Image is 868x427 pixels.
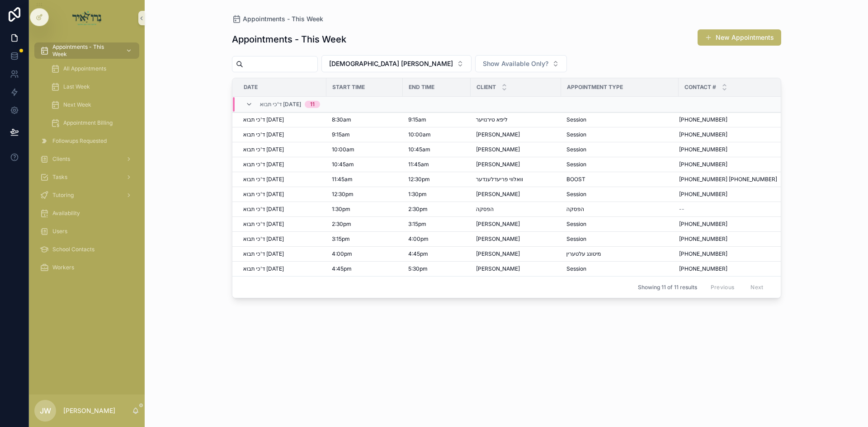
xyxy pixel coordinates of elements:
[408,265,465,272] a: 5:30pm
[63,83,90,90] span: Last Week
[52,137,107,145] span: Followups Requested
[243,131,321,138] a: ד'כי תבוא [DATE]
[566,206,673,213] a: הפסקה
[243,235,321,243] a: ד'כי תבוא [DATE]
[332,116,351,123] span: 8:30am
[476,116,508,123] span: ליפא טירנויער
[679,116,727,123] span: [PHONE_NUMBER]
[476,131,520,138] span: [PERSON_NAME]
[45,115,139,131] a: Appointment Billing
[679,235,727,243] span: [PHONE_NUMBER]
[566,265,673,272] a: Session
[29,36,145,287] div: scrollable content
[679,146,778,153] a: [PHONE_NUMBER]
[476,131,556,138] a: [PERSON_NAME]
[243,191,321,198] a: ד'כי תבוא [DATE]
[408,206,428,213] span: 2:30pm
[34,241,139,258] a: School Contacts
[679,206,684,213] span: --
[566,131,586,138] span: Session
[566,161,673,168] a: Session
[408,176,430,183] span: 12:30pm
[679,221,727,228] span: [PHONE_NUMBER]
[679,250,778,258] a: [PHONE_NUMBER]
[408,221,426,228] span: 3:15pm
[679,235,778,243] a: [PHONE_NUMBER]
[52,192,74,199] span: Tutoring
[408,250,428,258] span: 4:45pm
[476,250,556,258] a: [PERSON_NAME]
[332,131,350,138] span: 9:15am
[476,250,520,258] span: [PERSON_NAME]
[476,146,556,153] a: [PERSON_NAME]
[243,191,284,198] span: ד'כי תבוא [DATE]
[63,119,113,127] span: Appointment Billing
[34,133,139,149] a: Followups Requested
[408,176,465,183] a: 12:30pm
[679,176,777,183] span: [PHONE_NUMBER] [PHONE_NUMBER]
[566,191,586,198] span: Session
[332,176,353,183] span: 11:45am
[679,176,778,183] a: [PHONE_NUMBER] [PHONE_NUMBER]
[34,187,139,203] a: Tutoring
[332,235,397,243] a: 3:15pm
[566,265,586,272] span: Session
[566,235,586,243] span: Session
[34,42,139,59] a: Appointments - This Week
[566,176,585,183] span: BOOST
[408,235,465,243] a: 4:00pm
[679,161,727,168] span: [PHONE_NUMBER]
[332,265,397,272] a: 4:45pm
[332,176,397,183] a: 11:45am
[408,161,429,168] span: 11:45am
[408,250,465,258] a: 4:45pm
[310,101,315,108] div: 11
[52,228,67,235] span: Users
[483,59,548,68] span: Show Available Only?
[566,116,586,123] span: Session
[566,235,673,243] a: Session
[566,131,673,138] a: Session
[566,221,586,228] span: Session
[408,116,426,123] span: 9:15am
[332,191,397,198] a: 12:30pm
[475,55,567,72] button: Select Button
[698,29,781,46] a: New Appointments
[243,14,323,23] span: Appointments - This Week
[332,84,365,91] span: Start Time
[679,161,778,168] a: [PHONE_NUMBER]
[476,206,556,213] a: הפסקה
[679,250,727,258] span: [PHONE_NUMBER]
[408,161,465,168] a: 11:45am
[476,161,556,168] a: [PERSON_NAME]
[476,235,520,243] span: [PERSON_NAME]
[45,61,139,77] a: All Appointments
[52,264,74,271] span: Workers
[476,161,520,168] span: [PERSON_NAME]
[243,131,284,138] span: ד'כי תבוא [DATE]
[476,265,520,272] span: [PERSON_NAME]
[63,406,115,415] p: [PERSON_NAME]
[34,259,139,276] a: Workers
[34,205,139,221] a: Availability
[332,146,354,153] span: 10:00am
[63,101,91,108] span: Next Week
[332,235,350,243] span: 3:15pm
[243,161,321,168] a: ד'כי תבוא [DATE]
[329,59,453,68] span: [DEMOGRAPHIC_DATA] [PERSON_NAME]
[45,97,139,113] a: Next Week
[408,206,465,213] a: 2:30pm
[332,221,397,228] a: 2:30pm
[476,176,556,183] a: וואלווי פריעדלענדער
[332,161,397,168] a: 10:45am
[243,265,321,272] a: ד'כי תבוא [DATE]
[321,55,472,72] button: Select Button
[566,176,673,183] a: BOOST
[566,116,673,123] a: Session
[566,250,601,258] span: מיטונג עלטערין
[679,221,778,228] a: [PHONE_NUMBER]
[476,191,520,198] span: [PERSON_NAME]
[243,176,321,183] a: ד'כי תבוא [DATE]
[476,146,520,153] span: [PERSON_NAME]
[243,176,284,183] span: ד'כי תבוא [DATE]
